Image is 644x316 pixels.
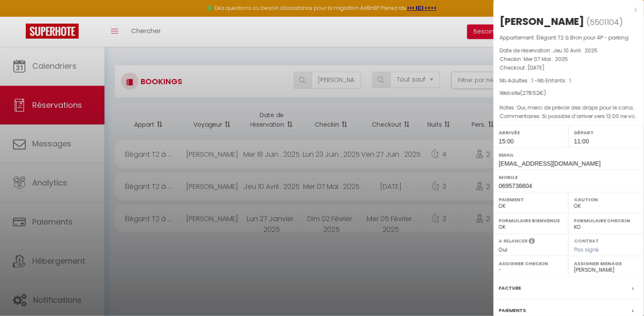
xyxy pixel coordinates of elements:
span: [DATE] [528,64,545,71]
span: Élégant T2 à Bron pour 4P - parking [537,34,629,41]
div: Website [500,89,638,97]
i: Sélectionner OUI si vous souhaiter envoyer les séquences de messages post-checkout [529,237,535,247]
span: Nb Adultes : 1 - [500,77,571,84]
span: ( ) [587,16,623,28]
p: Checkout : [500,64,638,72]
label: Email [499,151,638,159]
label: Assigner Menage [574,259,638,268]
p: Notes : [500,103,638,112]
span: ( €) [521,89,546,97]
span: Jeu 10 Avril . 2025 [553,47,598,54]
label: Formulaire Bienvenue [499,216,563,225]
span: [EMAIL_ADDRESS][DOMAIN_NAME] [499,160,601,167]
span: Pas signé [574,246,599,253]
span: 15:00 [499,138,514,145]
span: Nb Enfants : 1 [538,77,571,84]
label: Paiement [499,195,563,204]
label: Arrivée [499,128,563,137]
label: Formulaire Checkin [574,216,638,225]
span: 278.52 [523,89,540,97]
label: Départ [574,128,638,137]
p: Checkin : [500,55,638,64]
span: Oui, merci de prévoir des draps pour le canapé [517,104,640,111]
span: 11:00 [574,138,589,145]
label: Facture [499,284,521,293]
label: Mobile [499,173,638,182]
p: Commentaires : [500,112,638,121]
span: 0695736604 [499,182,533,189]
span: 5501104 [590,17,619,27]
span: Mer 07 Mai . 2025 [524,55,568,63]
div: x [494,4,638,15]
label: Caution [574,195,638,204]
label: Assigner Checkin [499,259,563,268]
p: Date de réservation : [500,46,638,55]
p: Appartement : [500,33,638,42]
div: [PERSON_NAME] [500,15,585,28]
label: A relancer [499,237,528,245]
label: Paiements [499,306,526,315]
label: Contrat [574,237,599,243]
